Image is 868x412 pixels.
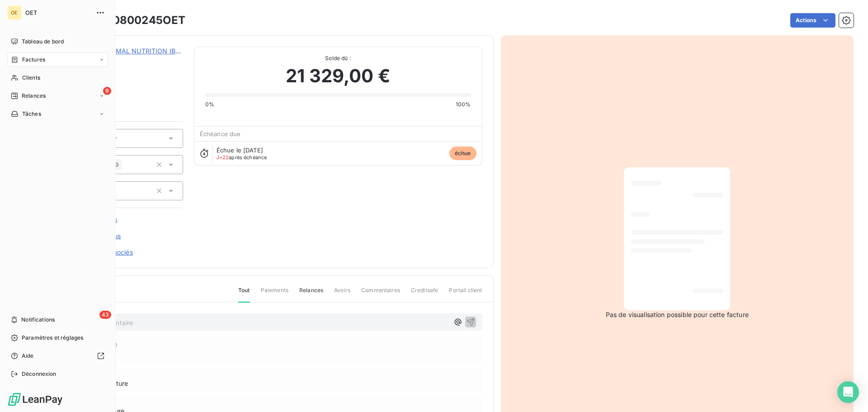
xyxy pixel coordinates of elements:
span: Déconnexion [22,370,57,378]
span: Pas de visualisation possible pour cette facture [606,310,749,319]
button: Actions [790,13,835,28]
div: Open Intercom Messenger [837,381,859,403]
span: Tout [238,286,250,303]
span: Avoirs [334,286,350,302]
a: NUTRECO ANIMAL NUTRITION IBERI [71,47,185,55]
span: Tâches [22,110,41,118]
span: après échéance [217,155,267,160]
span: 100% [456,100,471,109]
span: Paramètres et réglages [22,334,83,342]
span: Échue le [DATE] [217,147,263,154]
div: OE [7,5,22,20]
span: Relances [299,286,323,302]
span: Factures [22,56,45,64]
img: Logo LeanPay [7,392,63,407]
span: Clients [22,74,40,82]
span: Notifications [21,316,55,324]
span: CNUTRECOF [71,57,183,65]
h3: 20250800245OET [85,12,185,28]
span: échue [449,147,476,160]
span: Portail client [449,286,482,302]
span: Creditsafe [411,286,439,302]
span: Relances [22,92,46,100]
span: Paiements [261,286,288,302]
span: OET [25,9,90,16]
span: 0% [205,100,214,109]
span: Commentaires [361,286,400,302]
span: 21 329,00 € [286,62,390,90]
span: 43 [99,311,111,319]
span: Aide [22,352,34,360]
span: Solde dû : [205,54,471,62]
span: Tableau de bord [22,38,64,46]
span: Échéance due [200,130,241,137]
span: J+22 [217,154,229,161]
a: Aide [7,349,108,363]
span: 9 [103,87,111,95]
